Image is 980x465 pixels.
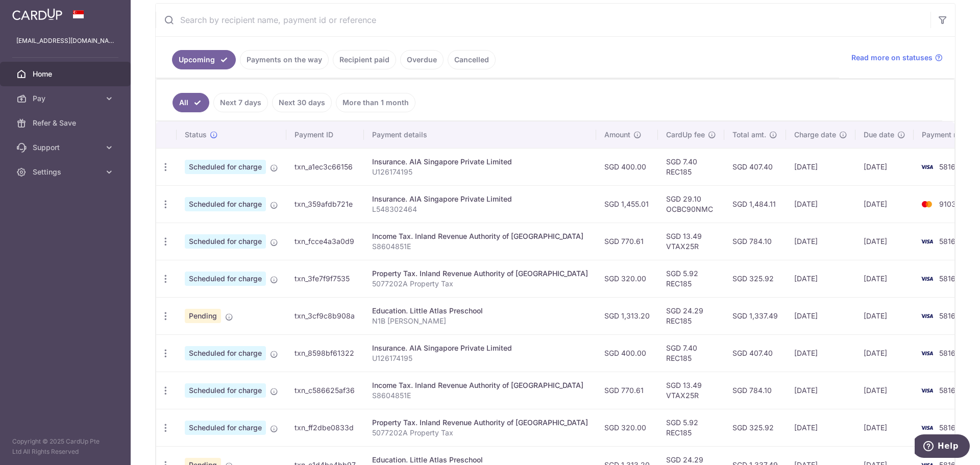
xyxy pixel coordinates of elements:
td: txn_3cf9c8b908a [286,297,364,334]
span: 5816 [939,423,955,432]
a: All [173,93,209,112]
td: [DATE] [786,223,855,260]
a: Cancelled [448,50,496,69]
td: SGD 7.40 REC185 [658,334,724,372]
td: txn_fcce4a3a0d9 [286,223,364,260]
img: Bank Card [917,235,937,248]
a: Next 30 days [272,93,332,112]
td: SGD 784.10 [724,372,786,409]
span: CardUp fee [666,130,705,140]
span: Scheduled for charge [185,346,266,360]
img: Bank Card [917,422,937,434]
td: txn_ff2dbe0833d [286,409,364,446]
div: Insurance. AIA Singapore Private Limited [372,343,588,353]
td: SGD 407.40 [724,148,786,185]
td: [DATE] [855,185,914,223]
div: Education. Little Atlas Preschool [372,455,588,465]
td: [DATE] [855,148,914,185]
p: N1B [PERSON_NAME] [372,316,588,326]
span: 5816 [939,386,955,395]
td: txn_8598bf61322 [286,334,364,372]
a: Payments on the way [240,50,329,69]
input: Search by recipient name, payment id or reference [156,4,930,36]
td: SGD 24.29 REC185 [658,297,724,334]
a: Upcoming [172,50,236,69]
p: 5077202A Property Tax [372,428,588,438]
td: SGD 1,455.01 [596,185,658,223]
td: [DATE] [786,260,855,297]
span: Status [185,130,207,140]
td: [DATE] [786,185,855,223]
td: txn_a1ec3c66156 [286,148,364,185]
img: Bank Card [917,384,937,397]
span: Amount [604,130,630,140]
td: SGD 29.10 OCBC90NMC [658,185,724,223]
td: SGD 5.92 REC185 [658,260,724,297]
td: SGD 325.92 [724,260,786,297]
td: txn_359afdb721e [286,185,364,223]
span: Due date [864,130,894,140]
td: SGD 770.61 [596,372,658,409]
a: Recipient paid [333,50,396,69]
td: [DATE] [855,223,914,260]
div: Property Tax. Inland Revenue Authority of [GEOGRAPHIC_DATA] [372,418,588,428]
td: SGD 320.00 [596,409,658,446]
a: Next 7 days [213,93,268,112]
iframe: Opens a widget where you can find more information [915,434,970,460]
td: SGD 400.00 [596,148,658,185]
img: Bank Card [917,273,937,285]
td: [DATE] [855,409,914,446]
p: 5077202A Property Tax [372,279,588,289]
a: More than 1 month [336,93,415,112]
td: [DATE] [786,372,855,409]
span: Refer & Save [33,118,100,128]
img: Bank Card [917,161,937,173]
span: Total amt. [732,130,766,140]
div: Education. Little Atlas Preschool [372,306,588,316]
td: SGD 784.10 [724,223,786,260]
td: [DATE] [786,297,855,334]
span: 5816 [939,311,955,320]
a: Overdue [400,50,444,69]
td: [DATE] [786,334,855,372]
td: SGD 1,337.49 [724,297,786,334]
span: Scheduled for charge [185,197,266,211]
td: [DATE] [786,409,855,446]
p: U126174195 [372,353,588,363]
span: Pending [185,309,221,323]
td: SGD 13.49 VTAX25R [658,223,724,260]
span: 5816 [939,162,955,171]
p: S8604851E [372,390,588,401]
span: Scheduled for charge [185,383,266,398]
td: txn_3fe7f9f7535 [286,260,364,297]
th: Payment ID [286,121,364,148]
span: Read more on statuses [851,53,933,63]
td: SGD 13.49 VTAX25R [658,372,724,409]
span: 5816 [939,349,955,357]
span: Scheduled for charge [185,234,266,249]
p: [EMAIL_ADDRESS][DOMAIN_NAME] [16,36,114,46]
td: SGD 1,484.11 [724,185,786,223]
td: [DATE] [855,334,914,372]
td: SGD 325.92 [724,409,786,446]
td: SGD 407.40 [724,334,786,372]
span: 5816 [939,237,955,246]
span: 9103 [939,200,956,208]
td: SGD 5.92 REC185 [658,409,724,446]
img: Bank Card [917,310,937,322]
span: Support [33,142,100,153]
div: Insurance. AIA Singapore Private Limited [372,194,588,204]
span: 5816 [939,274,955,283]
div: Insurance. AIA Singapore Private Limited [372,157,588,167]
span: Home [33,69,100,79]
td: txn_c586625af36 [286,372,364,409]
td: SGD 400.00 [596,334,658,372]
img: Bank Card [917,347,937,359]
td: [DATE] [855,297,914,334]
td: SGD 320.00 [596,260,658,297]
p: U126174195 [372,167,588,177]
div: Income Tax. Inland Revenue Authority of [GEOGRAPHIC_DATA] [372,231,588,241]
td: SGD 770.61 [596,223,658,260]
img: CardUp [12,8,62,20]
